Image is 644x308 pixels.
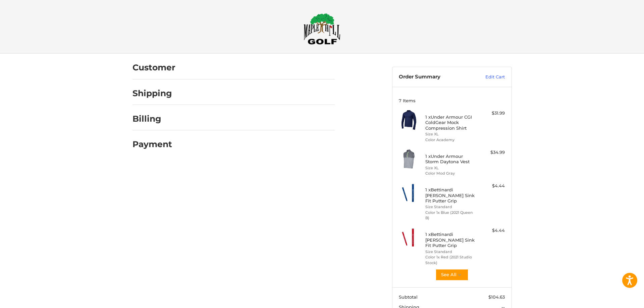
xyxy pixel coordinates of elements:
li: Size Standard [425,249,477,255]
li: Color Academy [425,137,477,143]
li: Color 1x Blue (2021 Queen B) [425,210,477,221]
span: $104.63 [488,294,505,300]
h3: Order Summary [399,74,471,80]
button: See All [435,269,469,281]
div: $34.99 [478,149,505,156]
h2: Customer [132,62,175,73]
div: $4.44 [478,183,505,189]
h4: 1 x Under Armour CGI ColdGear Mock Compression Shirt [425,114,477,131]
h4: 1 x Bettinardi [PERSON_NAME] Sink Fit Putter Grip [425,232,477,248]
h4: 1 x Bettinardi [PERSON_NAME] Sink Fit Putter Grip [425,187,477,203]
li: Size XL [425,165,477,171]
div: $4.44 [478,227,505,234]
h2: Shipping [132,88,172,99]
a: Edit Cart [471,74,505,80]
img: Maple Hill Golf [304,13,340,45]
h4: 1 x Under Armour Storm Daytona Vest [425,153,477,165]
li: Color Mod Gray [425,171,477,176]
li: Size XL [425,131,477,137]
span: Subtotal [399,294,418,300]
li: Color 1x Red (2021 Studio Stock) [425,254,477,265]
h2: Payment [132,139,172,149]
h3: 7 Items [399,98,505,103]
h2: Billing [132,114,172,124]
div: $31.99 [478,110,505,117]
li: Size Standard [425,204,477,210]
